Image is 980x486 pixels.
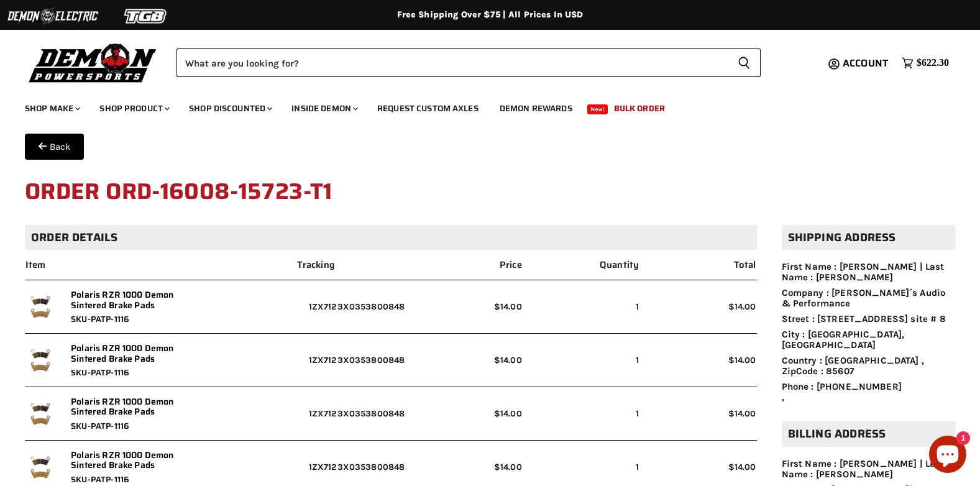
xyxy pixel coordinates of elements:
[296,387,406,441] td: 1ZX7123X0353800848
[782,262,955,283] li: First Name : [PERSON_NAME] | Last Name : [PERSON_NAME]
[180,96,280,121] a: Shop Discounted
[523,334,639,387] td: 1
[782,314,955,324] li: Street : [STREET_ADDRESS] site # 8
[368,96,488,121] a: Request Custom Axles
[25,172,955,212] h1: Order ORD-16008-15723-T1
[782,459,955,480] li: First Name : [PERSON_NAME] | Last Name : [PERSON_NAME]
[782,262,955,403] ul: ,
[176,48,728,77] input: Search
[782,355,955,377] li: Country : [GEOGRAPHIC_DATA] , ZipCode : 85607
[71,343,181,363] a: Polaris RZR 1000 Demon Sintered Brake Pads
[782,288,955,309] li: Company : [PERSON_NAME]´s Audio & Performance
[90,96,177,121] a: Shop Product
[25,452,56,483] img: Polaris RZR 1000 Demon Sintered Brake Pads - SKU-PATP-1116
[843,55,888,71] span: Account
[917,57,949,69] span: $622.30
[71,421,181,431] span: SKU-PATP-1116
[99,4,193,28] img: TGB Logo 2
[25,259,296,280] th: Item
[728,301,756,312] span: $14.00
[405,259,522,280] th: Price
[728,355,756,365] span: $14.00
[71,397,181,416] a: Polaris RZR 1000 Demon Sintered Brake Pads
[837,58,895,69] a: Account
[494,355,522,365] span: $14.00
[605,96,674,121] a: Bulk Order
[782,421,955,447] h2: Billing address
[71,475,181,484] span: SKU-PATP-1116
[296,280,406,334] td: 1ZX7123X0353800848
[523,387,639,441] td: 1
[782,382,955,392] li: Phone : [PHONE_NUMBER]
[16,91,946,121] ul: Main menu
[71,290,181,309] a: Polaris RZR 1000 Demon Sintered Brake Pads
[639,259,756,280] th: Total
[71,450,181,470] a: Polaris RZR 1000 Demon Sintered Brake Pads
[282,96,365,121] a: Inside Demon
[782,225,955,250] h2: Shipping address
[71,314,181,324] span: SKU-PATP-1116
[587,104,608,114] span: New!
[494,301,522,312] span: $14.00
[25,345,56,376] img: Polaris RZR 1000 Demon Sintered Brake Pads - SKU-PATP-1116
[728,408,756,419] span: $14.00
[176,48,761,77] form: Product
[523,259,639,280] th: Quantity
[895,54,955,72] a: $622.30
[25,291,56,323] img: Polaris RZR 1000 Demon Sintered Brake Pads - SKU-PATP-1116
[25,225,757,250] h2: Order details
[25,134,84,160] button: Back
[25,398,56,429] img: Polaris RZR 1000 Demon Sintered Brake Pads - SKU-PATP-1116
[494,462,522,472] span: $14.00
[25,40,161,85] img: Demon Powersports
[728,462,756,472] span: $14.00
[296,334,406,387] td: 1ZX7123X0353800848
[523,280,639,334] td: 1
[16,96,88,121] a: Shop Make
[782,329,955,351] li: City : [GEOGRAPHIC_DATA], [GEOGRAPHIC_DATA]
[6,4,99,28] img: Demon Electric Logo 2
[494,408,522,419] span: $14.00
[728,48,761,77] button: Search
[925,436,970,476] inbox-online-store-chat: Shopify online store chat
[296,259,406,280] th: Tracking
[490,96,582,121] a: Demon Rewards
[71,368,181,377] span: SKU-PATP-1116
